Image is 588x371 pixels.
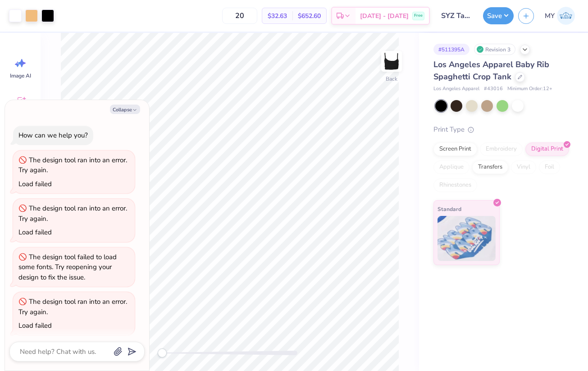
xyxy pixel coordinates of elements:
span: # 43016 [484,85,503,93]
span: $32.63 [268,11,287,21]
div: Load failed [18,228,52,237]
span: $652.60 [298,11,321,21]
div: Applique [433,160,469,174]
img: Michelle Yuan [557,7,575,25]
img: Standard [438,216,496,261]
div: Load failed [18,179,52,188]
button: Save [483,7,514,24]
span: MY [545,11,555,21]
a: MY [541,7,579,25]
span: Los Angeles Apparel [433,85,479,93]
button: Collapse [110,105,140,114]
div: Foil [539,160,560,174]
div: Load failed [18,321,52,330]
div: Vinyl [511,160,536,174]
input: – – [222,8,257,24]
div: Digital Print [525,142,569,156]
span: [DATE] - [DATE] [360,11,409,21]
input: Untitled Design [434,7,479,25]
div: Embroidery [480,142,523,156]
div: Print Type [433,124,570,135]
span: Minimum Order: 12 + [507,85,552,93]
div: Rhinestones [433,179,477,192]
div: Screen Print [433,142,477,156]
div: Transfers [472,160,508,174]
span: Los Angeles Apparel Baby Rib Spaghetti Crop Tank [433,59,549,82]
div: The design tool ran into an error. Try again. [18,156,127,175]
div: # 511395A [433,44,469,55]
img: Back [383,52,401,70]
div: How can we help you? [18,131,88,140]
div: Accessibility label [158,348,167,357]
span: Image AI [10,72,31,79]
div: The design tool ran into an error. Try again. [18,204,127,223]
div: The design tool failed to load some fonts. Try reopening your design to fix the issue. [18,252,117,282]
div: Back [386,75,397,83]
div: The design tool ran into an error. Try again. [18,297,127,316]
div: Revision 3 [474,44,515,55]
span: Standard [438,204,461,214]
span: Free [414,13,423,19]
